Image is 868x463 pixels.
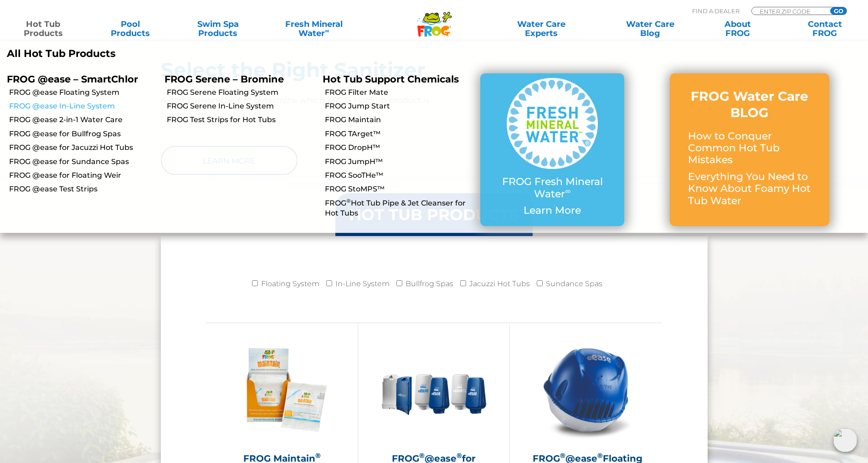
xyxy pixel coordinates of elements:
[533,337,639,442] img: hot-tub-product-atease-system-300x300.png
[616,20,684,38] a: Water CareBlog
[498,78,606,221] a: FROG Fresh Mineral Water∞ Learn More
[9,129,158,139] a: FROG @ease for Bullfrog Spas
[486,20,596,38] a: Water CareExperts
[325,87,473,98] a: FROG Filter Mate
[7,73,151,85] p: FROG @ease – SmartChlor
[167,115,315,125] a: FROG Test Strips for Hot Tubs
[9,20,77,38] a: Hot TubProducts
[9,143,158,153] a: FROG @ease for Jacuzzi Hot Tubs
[229,337,335,442] img: Frog_Maintain_Hero-2-v2-300x300.png
[457,451,462,460] sup: ®
[469,275,530,293] label: Jacuzzi Hot Tubs
[167,87,315,98] a: FROG Serene Floating System
[381,337,487,442] img: bullfrog-product-hero-300x300.png
[692,7,740,15] p: Find A Dealer
[325,143,473,153] a: FROG DropH™
[325,115,473,125] a: FROG Maintain
[315,451,321,460] sup: ®
[406,275,453,293] label: Bullfrog Spas
[346,197,351,204] sup: ®
[167,101,315,111] a: FROG Serene In-Line System
[830,7,847,15] input: GO
[688,88,811,211] a: FROG Water Care BLOG How to Conquer Common Hot Tub Mistakes Everything You Need to Know About Foa...
[261,275,319,293] label: Floating System
[184,20,252,38] a: Swim SpaProducts
[9,101,158,111] a: FROG @ease In-Line System
[565,186,570,195] sup: ∞
[419,451,425,460] sup: ®
[560,451,565,460] sup: ®
[791,20,859,38] a: ContactFROG
[498,176,606,200] p: FROG Fresh Mineral Water
[704,20,771,38] a: AboutFROG
[833,428,857,452] img: openIcon
[325,170,473,180] a: FROG SooTHe™
[9,157,158,167] a: FROG @ease for Sundance Spas
[164,73,308,85] p: FROG Serene – Bromine
[688,88,811,121] h3: FROG Water Care BLOG
[325,129,473,139] a: FROG TArget™
[335,275,390,293] label: In-Line System
[9,184,158,194] a: FROG @ease Test Strips
[759,7,820,15] input: Zip Code Form
[97,20,164,38] a: PoolProducts
[325,198,473,219] a: FROG®Hot Tub Pipe & Jet Cleanser for Hot Tubs
[9,87,158,98] a: FROG @ease Floating System
[546,275,602,293] label: Sundance Spas
[7,48,427,60] a: All Hot Tub Products
[325,157,473,167] a: FROG JumpH™
[271,20,356,38] a: Fresh MineralWater∞
[323,73,459,85] a: Hot Tub Support Chemicals
[498,205,606,216] p: Learn More
[688,171,811,207] p: Everything You Need to Know About Foamy Hot Tub Water
[9,170,158,180] a: FROG @ease for Floating Weir
[597,451,603,460] sup: ®
[325,184,473,194] a: FROG StoMPS™
[9,115,158,125] a: FROG @ease 2-in-1 Water Care
[688,130,811,166] p: How to Conquer Common Hot Tub Mistakes
[325,101,473,111] a: FROG Jump Start
[325,27,329,34] sup: ∞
